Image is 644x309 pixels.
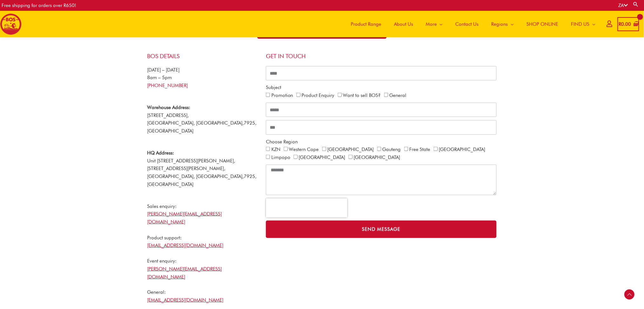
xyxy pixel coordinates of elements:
label: Western Cape [289,147,319,152]
a: Search button [633,1,639,7]
label: Promotion [271,93,293,98]
span: About Us [394,15,413,34]
p: Event enquiry: [147,257,260,281]
a: [PERSON_NAME][EMAIL_ADDRESS][DOMAIN_NAME] [147,211,222,225]
label: General [390,93,407,98]
span: Product Range [351,15,381,34]
button: Send Message [266,221,497,238]
label: Product Enquiry [302,93,335,98]
span: Unit [STREET_ADDRESS][PERSON_NAME], [147,150,235,164]
span: [STREET_ADDRESS][PERSON_NAME], [147,166,226,171]
h4: BOS Details [147,53,260,60]
a: Product Range [344,11,388,37]
label: KZN [271,147,281,152]
span: FIND US [571,15,590,34]
label: Choose Region [266,138,298,146]
label: [GEOGRAPHIC_DATA] [328,147,374,152]
a: ZA [619,3,628,8]
a: [EMAIL_ADDRESS][DOMAIN_NAME] [147,243,224,248]
strong: HQ Address: [147,150,174,156]
p: General: [147,288,260,304]
bdi: 0.00 [619,21,631,27]
a: View Shopping Cart, empty [618,17,639,31]
a: Contact Us [449,11,485,37]
p: Sales enquiry: Product support: [147,203,260,250]
a: [EMAIL_ADDRESS][DOMAIN_NAME] [147,297,224,303]
nav: Site Navigation [340,11,602,37]
a: About Us [388,11,419,37]
h4: Get in touch [266,53,497,60]
label: Gauteng [383,147,401,152]
span: 7925, [GEOGRAPHIC_DATA] [147,174,257,187]
span: Send Message [362,227,401,232]
span: 8am – 5pm [147,75,172,80]
a: [PHONE_NUMBER] [147,83,188,88]
span: R [619,21,621,27]
label: [GEOGRAPHIC_DATA] [439,147,485,152]
span: Regions [491,15,508,34]
label: [GEOGRAPHIC_DATA] [354,154,400,160]
label: [GEOGRAPHIC_DATA] [299,154,345,160]
span: Contact Us [456,15,479,34]
label: Free State [410,147,430,152]
form: CONTACT ALL [266,66,497,241]
label: Want to sell BOS? [343,93,381,98]
span: [GEOGRAPHIC_DATA], [GEOGRAPHIC_DATA], [147,120,244,126]
span: [GEOGRAPHIC_DATA], [GEOGRAPHIC_DATA], [147,174,244,179]
label: Subject [266,84,281,92]
strong: Warehouse Address: [147,105,191,110]
a: Regions [485,11,520,37]
label: Limpopo [271,154,290,160]
a: SHOP ONLINE [520,11,565,37]
a: More [419,11,449,37]
span: [DATE] – [DATE] [147,67,180,73]
span: [STREET_ADDRESS], [147,113,189,118]
a: [PERSON_NAME][EMAIL_ADDRESS][DOMAIN_NAME] [147,266,222,280]
span: SHOP ONLINE [527,15,559,34]
iframe: reCAPTCHA [266,198,347,217]
span: More [426,15,437,34]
